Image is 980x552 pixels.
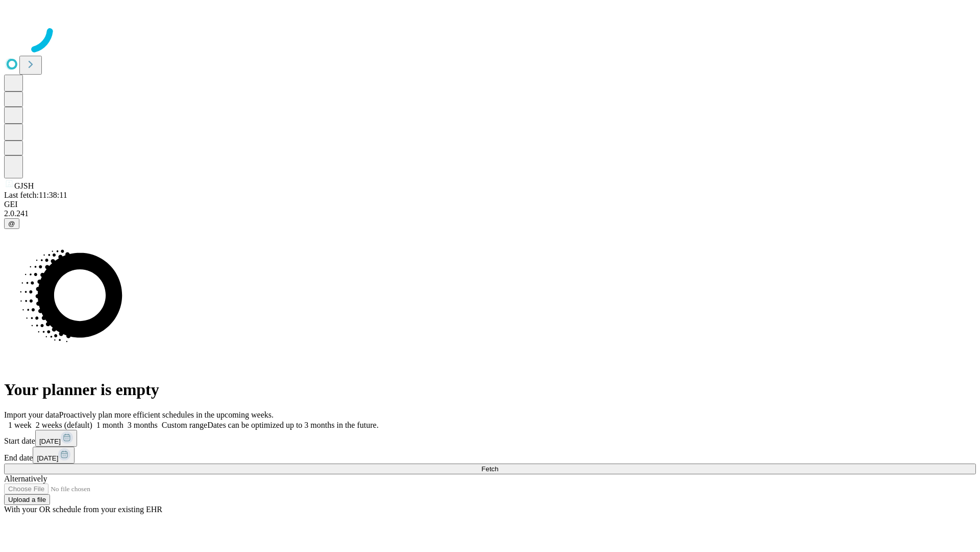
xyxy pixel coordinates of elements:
[59,410,274,419] span: Proactively plan more efficient schedules in the upcoming weeks.
[33,447,75,464] button: [DATE]
[4,447,976,464] div: End date
[14,181,34,190] span: GJSH
[4,380,976,399] h1: Your planner is empty
[4,494,50,505] button: Upload a file
[207,421,378,429] span: Dates can be optimized up to 3 months in the future.
[39,438,61,445] span: [DATE]
[96,421,124,429] span: 1 month
[36,421,92,429] span: 2 weeks (default)
[4,505,162,514] span: With your OR schedule from your existing EHR
[481,465,498,473] span: Fetch
[4,474,47,483] span: Alternatively
[4,464,976,474] button: Fetch
[128,421,158,429] span: 3 months
[4,218,19,229] button: @
[4,209,976,218] div: 2.0.241
[8,220,15,227] span: @
[4,200,976,209] div: GEI
[4,430,976,447] div: Start date
[4,191,67,199] span: Last fetch: 11:38:11
[4,410,59,419] span: Import your data
[8,421,32,429] span: 1 week
[37,454,58,462] span: [DATE]
[35,430,77,447] button: [DATE]
[162,421,207,429] span: Custom range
